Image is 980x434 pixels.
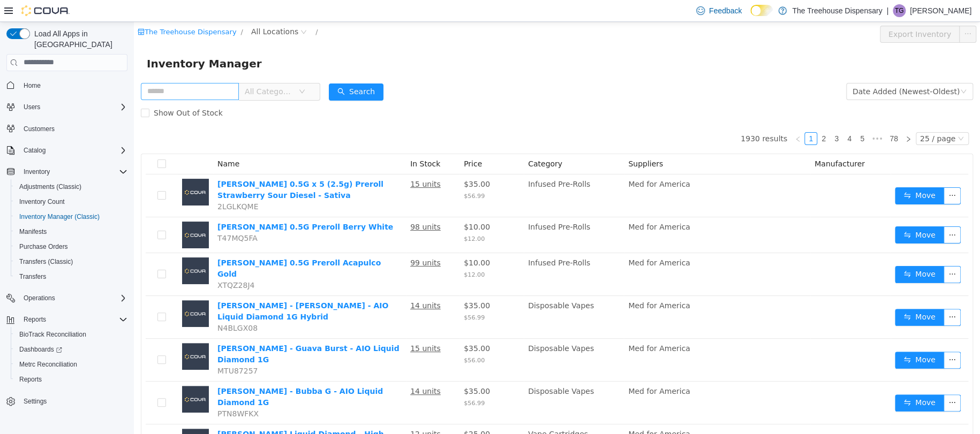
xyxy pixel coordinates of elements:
button: Purchase Orders [11,239,132,254]
span: $56.00 [330,335,351,342]
i: icon: left [661,114,667,120]
span: Home [24,81,41,90]
span: TG [895,4,904,17]
i: icon: shop [4,6,11,13]
div: Teresa Garcia [893,4,906,17]
a: [PERSON_NAME] - Guava Burst - AIO Liquid Diamond 1G [84,322,266,342]
a: Dashboards [15,343,66,356]
span: All Locations [117,4,164,16]
a: [PERSON_NAME] Liquid Diamond - High Tide 1G Vape [84,408,250,428]
span: Manifests [19,227,47,236]
span: Price [330,138,348,146]
u: 14 units [276,365,307,374]
a: [PERSON_NAME] 0.5G Preroll Berry White [84,201,259,209]
li: 2 [683,110,696,123]
button: Inventory Manager (Classic) [11,209,132,224]
u: 14 units [276,279,307,288]
input: Dark Mode [750,5,773,16]
button: Inventory [2,164,132,179]
span: Inventory Count [15,195,127,208]
span: Reports [19,375,42,384]
span: XTQZ28J4 [84,259,120,268]
a: Purchase Orders [15,240,72,253]
span: Dashboards [15,343,127,356]
img: Jeeter 0.5G x 5 (2.5g) Preroll Strawberry Sour Diesel - Sativa placeholder [48,157,75,184]
i: icon: down [165,66,171,74]
a: icon: shopThe Treehouse Dispensary [4,6,102,14]
span: Catalog [19,144,127,157]
a: Adjustments (Classic) [15,180,86,193]
span: Suppliers [494,138,529,146]
p: The Treehouse Dispensary [792,4,882,17]
a: Home [19,79,45,92]
u: 99 units [276,237,307,245]
span: Med for America [494,279,556,288]
a: Settings [19,395,51,408]
button: BioTrack Reconciliation [11,327,132,342]
span: Manifests [15,225,127,238]
span: $12.00 [330,214,351,220]
button: Inventory [19,165,54,178]
span: Med for America [494,158,556,166]
p: [PERSON_NAME] [910,4,971,17]
a: [PERSON_NAME] - [PERSON_NAME] - AIO Liquid Diamond 1G Hybrid [84,279,254,299]
span: Users [24,103,40,111]
img: Jeeter - Guava Burst - AIO Liquid Diamond 1G placeholder [48,321,75,348]
span: Adjustments (Classic) [15,180,127,193]
img: Jeeter Liquid Diamond - High Tide 1G Vape placeholder [48,407,75,433]
td: Disposable Vapes [390,274,490,317]
img: Jeeter - Autumn Haze - AIO Liquid Diamond 1G Hybrid placeholder [48,278,75,305]
span: All Categories [111,64,160,75]
span: Manufacturer [681,138,731,146]
a: 4 [710,111,721,123]
button: icon: swapMove [761,204,810,222]
a: Inventory Count [15,195,69,208]
button: Catalog [19,144,50,157]
li: 5 [722,110,735,123]
span: Transfers (Classic) [15,255,127,268]
a: Transfers (Classic) [15,255,77,268]
a: BioTrack Reconciliation [15,328,91,341]
span: Name [84,138,105,146]
span: Med for America [494,237,556,245]
a: [PERSON_NAME] 0.5G x 5 (2.5g) Preroll Strawberry Sour Diesel - Sativa [84,158,250,178]
a: 2 [684,111,696,123]
span: N4BLGX08 [84,302,124,310]
span: Med for America [494,322,556,331]
i: icon: down [824,113,830,121]
span: Inventory Manager [13,33,134,50]
span: 2LGLKQME [84,180,124,189]
span: Settings [19,394,127,408]
td: Disposable Vapes [390,360,490,402]
span: $35.00 [330,279,356,288]
button: Customers [2,121,132,136]
button: icon: ellipsis [810,165,827,182]
span: Inventory [24,167,50,176]
button: icon: searchSearch [195,62,250,79]
span: $25.00 [330,408,356,416]
span: Load All Apps in [GEOGRAPHIC_DATA] [30,28,127,50]
button: icon: ellipsis [810,244,827,261]
li: 3 [696,110,709,123]
span: Inventory [19,165,127,178]
a: Metrc Reconciliation [15,358,81,371]
button: icon: ellipsis [825,4,842,21]
button: icon: ellipsis [810,330,827,347]
span: Metrc Reconciliation [15,358,127,371]
span: Settings [24,397,47,406]
button: icon: ellipsis [810,372,827,390]
li: 1 [670,110,683,123]
span: Operations [19,292,127,304]
u: 98 units [276,201,307,209]
td: Disposable Vapes [390,317,490,360]
a: [PERSON_NAME] 0.5G Preroll Acapulco Gold [84,237,247,256]
button: icon: swapMove [761,372,810,390]
span: $10.00 [330,201,356,209]
a: 1 [671,111,683,123]
span: $10.00 [330,237,356,245]
span: MTU87257 [84,345,124,353]
button: icon: swapMove [761,330,810,347]
span: Users [19,101,127,113]
button: icon: swapMove [761,244,810,261]
i: icon: down [826,66,833,74]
